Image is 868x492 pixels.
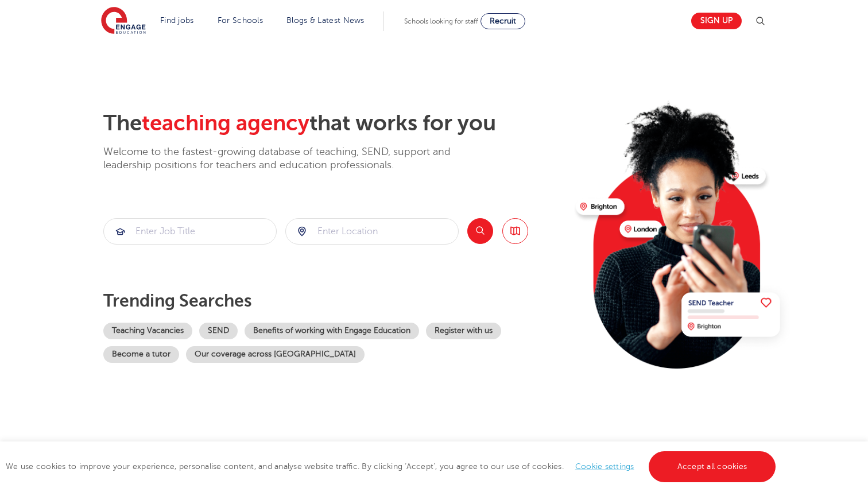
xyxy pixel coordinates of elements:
a: Accept all cookies [649,451,776,482]
a: SEND [199,323,238,339]
p: Welcome to the fastest-growing database of teaching, SEND, support and leadership positions for t... [103,145,482,172]
span: Recruit [490,17,516,25]
a: Sign up [691,13,742,29]
a: Blogs & Latest News [286,16,365,25]
p: Trending searches [103,290,567,311]
span: Schools looking for staff [404,17,478,25]
input: Submit [286,219,458,244]
a: For Schools [218,16,263,25]
a: Recruit [480,13,525,29]
div: Submit [103,218,277,245]
a: Our coverage across [GEOGRAPHIC_DATA] [186,346,365,363]
a: Find jobs [160,16,194,25]
a: Register with us [426,323,501,339]
img: Engage Education [101,7,146,36]
h2: The that works for you [103,110,567,137]
input: Submit [104,219,276,244]
div: Submit [285,218,459,245]
a: Become a tutor [103,346,179,363]
a: Teaching Vacancies [103,323,192,339]
a: Cookie settings [575,462,634,471]
a: Benefits of working with Engage Education [245,323,419,339]
button: Search [467,218,493,244]
span: teaching agency [142,111,309,135]
span: We use cookies to improve your experience, personalise content, and analyse website traffic. By c... [6,462,778,471]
